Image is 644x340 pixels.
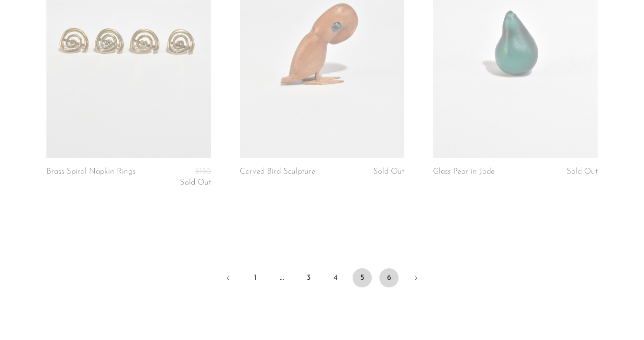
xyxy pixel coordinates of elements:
[433,167,495,176] a: Glass Pear in Jade
[272,268,291,287] span: …
[373,167,404,175] span: Sold Out
[46,167,135,187] a: Brass Spiral Napkin Rings
[406,268,425,289] a: Next
[219,268,238,289] a: Previous
[240,167,315,176] a: Carved Bird Sculpture
[326,268,345,287] a: 4
[245,268,265,287] a: 1
[195,167,211,175] span: $150
[180,178,211,186] span: Sold Out
[299,268,318,287] a: 3
[353,268,372,287] span: 5
[566,167,598,175] span: Sold Out
[379,268,399,287] a: 6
